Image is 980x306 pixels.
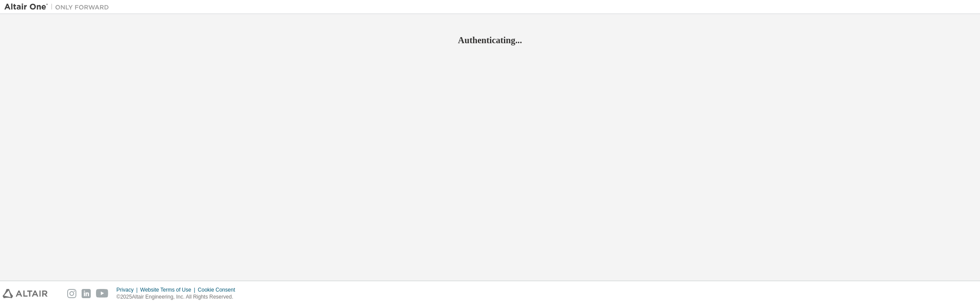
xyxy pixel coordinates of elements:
img: Altair One [4,3,113,11]
img: altair_logo.svg [3,289,48,298]
p: © 2025 Altair Engineering, Inc. All Rights Reserved. [117,293,240,301]
img: instagram.svg [67,289,76,298]
h2: Authenticating... [4,34,976,46]
img: youtube.svg [96,289,109,298]
div: Cookie Consent [198,286,240,293]
img: linkedin.svg [82,289,91,298]
div: Privacy [117,286,140,293]
div: Website Terms of Use [140,286,198,293]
